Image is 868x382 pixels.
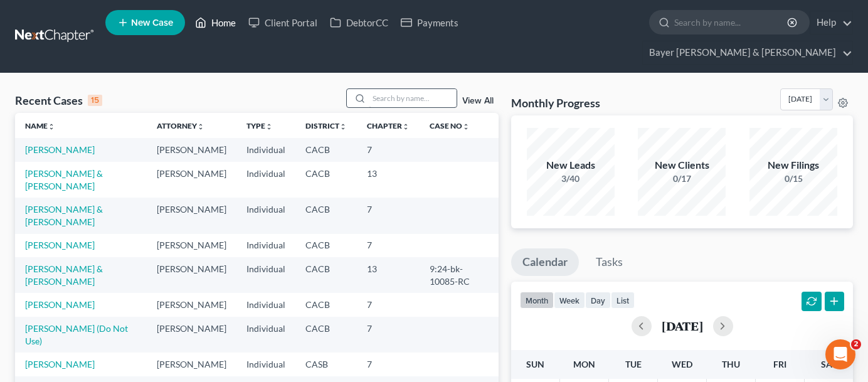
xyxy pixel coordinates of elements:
[357,198,420,233] td: 7
[367,121,410,130] a: Chapterunfold_more
[265,123,273,130] i: unfold_more
[236,317,295,353] td: Individual
[25,299,95,310] a: [PERSON_NAME]
[25,204,103,227] a: [PERSON_NAME] & [PERSON_NAME]
[402,123,410,130] i: unfold_more
[611,292,635,309] button: list
[749,158,837,172] div: New Filings
[638,158,726,172] div: New Clients
[339,123,347,130] i: unfold_more
[520,292,554,309] button: month
[585,292,611,309] button: day
[625,359,642,369] span: Tue
[462,97,494,105] a: View All
[810,11,852,34] a: Help
[357,234,420,257] td: 7
[430,121,470,130] a: Case Nounfold_more
[25,144,95,155] a: [PERSON_NAME]
[821,359,837,369] span: Sat
[147,198,236,233] td: [PERSON_NAME]
[585,248,634,276] a: Tasks
[197,123,204,130] i: unfold_more
[674,11,789,34] input: Search by name...
[511,95,600,110] h3: Monthly Progress
[236,353,295,376] td: Individual
[236,138,295,161] td: Individual
[357,293,420,316] td: 7
[526,359,544,369] span: Sun
[357,138,420,161] td: 7
[147,138,236,161] td: [PERSON_NAME]
[25,121,55,130] a: Nameunfold_more
[527,158,615,172] div: New Leads
[147,293,236,316] td: [PERSON_NAME]
[295,138,357,161] td: CACB
[851,339,861,349] span: 2
[295,162,357,198] td: CACB
[643,41,852,64] a: Bayer [PERSON_NAME] & [PERSON_NAME]
[25,359,95,369] a: [PERSON_NAME]
[420,257,499,293] td: 9:24-bk-10085-RC
[295,317,357,353] td: CACB
[25,323,128,346] a: [PERSON_NAME] (Do Not Use)
[236,257,295,293] td: Individual
[462,123,470,130] i: unfold_more
[638,172,726,185] div: 0/17
[527,172,615,185] div: 3/40
[189,11,242,34] a: Home
[147,353,236,376] td: [PERSON_NAME]
[722,359,740,369] span: Thu
[511,248,579,276] a: Calendar
[88,95,102,106] div: 15
[236,293,295,316] td: Individual
[573,359,595,369] span: Mon
[131,18,173,28] span: New Case
[662,319,703,332] h2: [DATE]
[147,317,236,353] td: [PERSON_NAME]
[48,123,55,130] i: unfold_more
[25,263,103,287] a: [PERSON_NAME] & [PERSON_NAME]
[236,162,295,198] td: Individual
[295,198,357,233] td: CACB
[773,359,786,369] span: Fri
[305,121,347,130] a: Districtunfold_more
[369,89,457,107] input: Search by name...
[147,257,236,293] td: [PERSON_NAME]
[295,234,357,257] td: CACB
[357,257,420,293] td: 13
[295,353,357,376] td: CASB
[147,234,236,257] td: [PERSON_NAME]
[147,162,236,198] td: [PERSON_NAME]
[25,168,103,191] a: [PERSON_NAME] & [PERSON_NAME]
[236,198,295,233] td: Individual
[324,11,394,34] a: DebtorCC
[236,234,295,257] td: Individual
[15,93,102,108] div: Recent Cases
[246,121,273,130] a: Typeunfold_more
[554,292,585,309] button: week
[749,172,837,185] div: 0/15
[295,293,357,316] td: CACB
[242,11,324,34] a: Client Portal
[825,339,855,369] iframe: Intercom live chat
[394,11,465,34] a: Payments
[672,359,692,369] span: Wed
[357,162,420,198] td: 13
[25,240,95,250] a: [PERSON_NAME]
[157,121,204,130] a: Attorneyunfold_more
[357,317,420,353] td: 7
[295,257,357,293] td: CACB
[357,353,420,376] td: 7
